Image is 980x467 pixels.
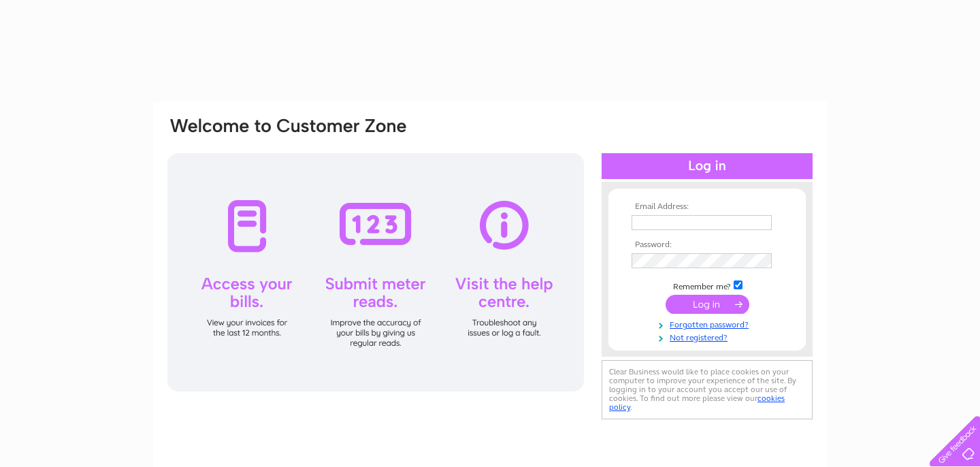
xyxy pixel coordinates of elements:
[628,202,786,212] th: Email Address:
[628,278,786,292] td: Remember me?
[632,317,786,330] a: Forgotten password?
[609,393,785,412] a: cookies policy
[666,295,749,314] input: Submit
[602,360,813,419] div: Clear Business would like to place cookies on your computer to improve your experience of the sit...
[628,240,786,250] th: Password:
[632,330,786,343] a: Not registered?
